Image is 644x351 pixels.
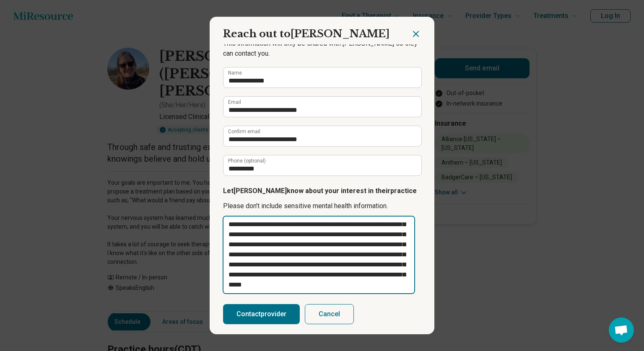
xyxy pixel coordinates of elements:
p: This information will only be shared with [PERSON_NAME] so they can contact you. [223,39,421,59]
button: Close dialog [411,29,421,39]
label: Confirm email [228,129,260,134]
button: Cancel [305,304,354,324]
span: Reach out to [PERSON_NAME] [223,28,390,40]
p: Please don’t include sensitive mental health information. [223,201,421,211]
label: Email [228,100,241,105]
button: Contactprovider [223,304,300,324]
label: Phone (optional) [228,158,266,163]
label: Name [228,70,242,75]
p: Let [PERSON_NAME] know about your interest in their practice [223,186,421,196]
